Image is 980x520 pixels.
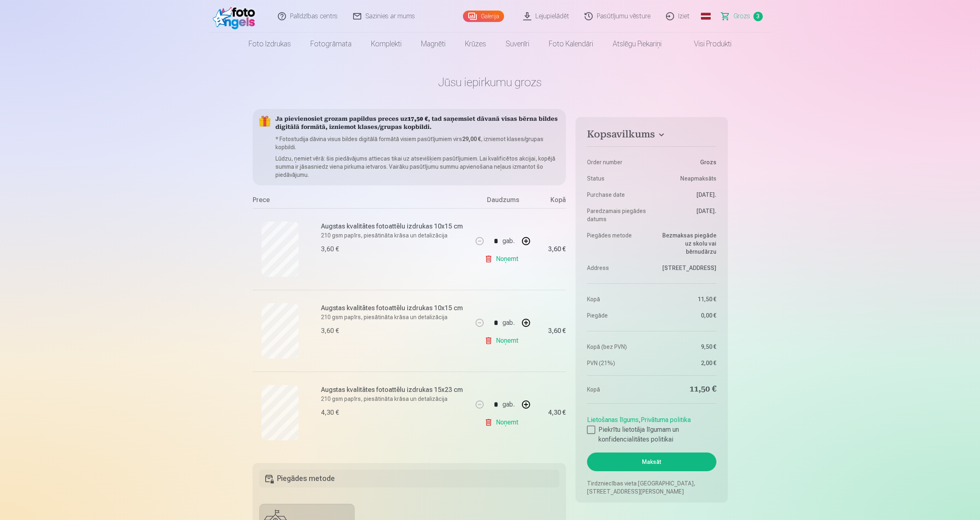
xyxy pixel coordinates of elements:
[321,313,468,321] p: 210 gsm papīrs, piesātināta krāsa un detalizācija
[502,313,515,333] div: gab.
[603,33,671,55] a: Atslēgu piekariņi
[455,33,496,55] a: Krūzes
[321,303,468,313] h6: Augstas kvalitātes fotoattēlu izdrukas 10x15 cm
[463,11,504,22] a: Galerija
[656,264,716,272] dd: [STREET_ADDRESS]
[548,329,566,333] div: 3,60 €
[213,3,260,29] img: /fa1
[321,408,339,418] div: 4,30 €
[587,425,716,444] label: Piekrītu lietotāja līgumam un konfidencialitātes politikai
[502,395,515,414] div: gab.
[671,33,741,55] a: Visi produkti
[462,136,481,142] b: 29,00 €
[301,33,361,55] a: Fotogrāmata
[587,479,716,496] p: Tirdzniecības vieta [GEOGRAPHIC_DATA], [STREET_ADDRESS][PERSON_NAME]
[253,75,728,89] h1: Jūsu iepirkumu grozs
[587,191,648,199] dt: Purchase date
[587,343,648,351] dt: Kopā (bez PVN)
[587,128,716,143] button: Kopsavilkums
[485,333,522,349] a: Noņemt
[321,326,339,336] div: 3,60 €
[587,453,716,471] button: Maksāt
[472,195,533,208] div: Daudzums
[656,207,716,223] dd: [DATE].
[587,384,648,395] dt: Kopā
[275,115,560,132] h5: Ja pievienosiet grozam papildus preces uz , tad saņemsiet dāvanā visas bērna bildes digitālā form...
[656,231,716,256] dd: Bezmaksas piegāde uz skolu vai bērnudārzu
[656,158,716,166] dd: Grozs
[321,385,468,395] h6: Augstas kvalitātes fotoattēlu izdrukas 15x23 cm
[539,33,603,55] a: Foto kalendāri
[321,395,468,403] p: 210 gsm papīrs, piesātināta krāsa un detalizācija
[656,311,716,320] dd: 0,00 €
[753,12,763,21] span: 3
[587,264,648,272] dt: Address
[321,231,468,239] p: 210 gsm papīrs, piesātināta krāsa un detalizācija
[321,222,468,231] h6: Augstas kvalitātes fotoattēlu izdrukas 10x15 cm
[656,343,716,351] dd: 9,50 €
[587,416,639,424] a: Lietošanas līgums
[680,174,716,183] span: Neapmaksāts
[641,416,691,424] a: Privātuma politika
[253,195,473,208] div: Prece
[485,414,522,431] a: Noņemt
[548,247,566,252] div: 3,60 €
[587,158,648,166] dt: Order number
[259,470,560,487] h5: Piegādes metode
[533,195,566,208] div: Kopā
[548,410,566,415] div: 4,30 €
[733,11,750,21] span: Grozs
[502,231,515,251] div: gab.
[321,244,339,254] div: 3,60 €
[587,359,648,367] dt: PVN (21%)
[587,412,716,444] div: ,
[239,33,301,55] a: Foto izdrukas
[275,135,560,151] p: * Fotostudija dāvina visus bildes digitālā formātā visiem pasūtījumiem virs , izniemot klases/gru...
[656,384,716,395] dd: 11,50 €
[656,359,716,367] dd: 2,00 €
[408,116,428,122] b: 17,50 €
[587,174,648,183] dt: Status
[656,295,716,303] dd: 11,50 €
[587,207,648,223] dt: Paredzamais piegādes datums
[361,33,411,55] a: Komplekti
[411,33,455,55] a: Magnēti
[587,295,648,303] dt: Kopā
[587,231,648,256] dt: Piegādes metode
[485,251,522,267] a: Noņemt
[275,154,560,179] p: Lūdzu, ņemiet vērā: šis piedāvājums attiecas tikai uz atsevišķiem pasūtījumiem. Lai kvalificētos ...
[587,311,648,320] dt: Piegāde
[656,191,716,199] dd: [DATE].
[496,33,539,55] a: Suvenīri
